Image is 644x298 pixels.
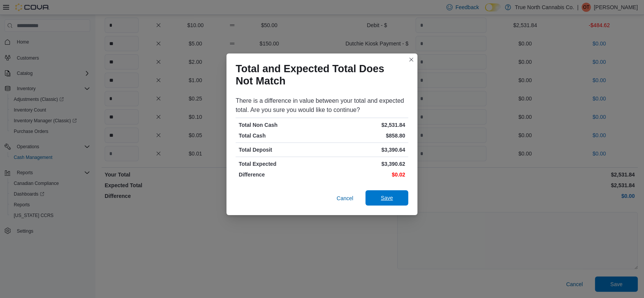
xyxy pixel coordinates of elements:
p: Total Cash [239,132,320,139]
p: Total Non Cash [239,121,320,129]
span: Cancel [337,194,353,202]
button: Closes this modal window [407,55,416,64]
p: $858.80 [324,132,405,139]
div: There is a difference in value between your total and expected total. Are you sure you would like... [236,96,408,115]
span: Save [381,194,393,202]
p: Difference [239,171,320,178]
p: Total Deposit [239,146,320,154]
h1: Total and Expected Total Does Not Match [236,63,402,87]
p: $3,390.64 [324,146,405,154]
p: $2,531.84 [324,121,405,129]
p: $0.02 [324,171,405,178]
p: Total Expected [239,160,320,168]
p: $3,390.62 [324,160,405,168]
button: Cancel [333,191,356,206]
button: Save [366,190,408,206]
